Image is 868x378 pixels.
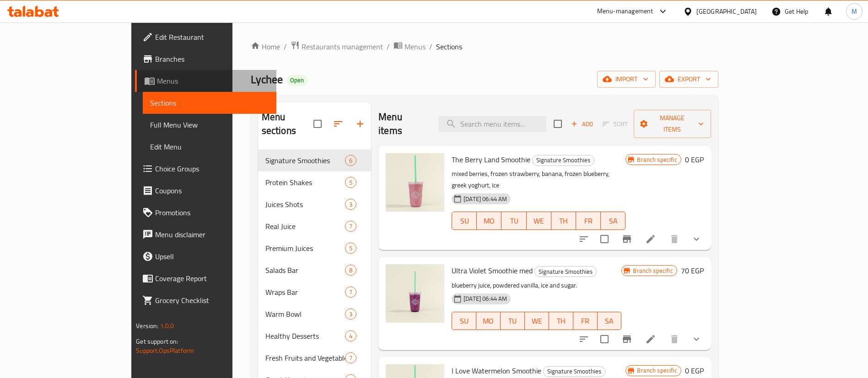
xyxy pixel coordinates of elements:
span: Signature Smoothies [533,155,594,165]
div: Signature Smoothies6 [258,149,372,171]
span: Edit Menu [150,141,269,152]
span: Open [286,76,307,84]
div: items [345,265,356,276]
span: Signature Smoothies [265,155,345,166]
span: 4 [345,332,356,341]
h6: 0 EGP [685,364,704,377]
span: Select all sections [308,114,327,133]
a: Choice Groups [135,158,276,180]
img: Ultra Violet Smoothie med [386,264,444,323]
span: SU [456,214,473,228]
span: Wraps Bar [265,287,345,298]
span: [DATE] 06:44 AM [460,294,511,303]
span: 7 [345,288,356,297]
div: items [345,177,356,188]
div: Open [286,75,307,86]
span: Healthy Desserts [265,330,345,341]
div: items [345,352,356,363]
button: MO [476,312,501,330]
button: SA [598,312,622,330]
button: sort-choices [573,228,595,250]
span: Branch specific [633,155,680,164]
svg: Show Choices [691,234,702,245]
span: Branch specific [629,266,676,275]
span: FR [577,314,594,328]
a: Edit menu item [645,234,656,245]
div: Salads Bar8 [258,259,372,281]
span: Upsell [155,251,269,262]
span: MO [480,214,498,228]
button: Add section [349,113,371,135]
span: Version: [136,320,158,332]
span: Fresh Fruits and Vegetables [265,352,345,363]
p: mixed berries, frozen strawberry, banana, frozen blueberry, greek yoghurt, ice [452,168,625,191]
span: M [852,6,857,16]
span: SU [456,314,473,328]
span: Select to update [595,330,614,349]
h6: 0 EGP [685,153,704,166]
span: SA [601,314,618,328]
span: The Berry Land Smoothie [452,153,530,166]
span: 7 [345,222,356,231]
div: Warm Bowl3 [258,303,372,325]
span: Restaurants management [302,41,383,52]
a: Menu disclaimer [135,224,276,245]
span: Add item [567,117,597,131]
span: I Love Watermelon Smoothie [452,364,541,378]
div: items [345,309,356,319]
h6: 70 EGP [681,264,704,277]
button: SU [452,312,476,330]
div: Signature Smoothies [532,155,594,166]
a: Branches [135,48,276,70]
span: TU [505,214,523,228]
span: 3 [345,200,356,209]
span: Juices Shots [265,199,345,210]
span: Menus [157,75,269,86]
span: Select section first [597,117,634,131]
span: Warm Bowl [265,309,345,319]
div: Premium Juices [265,243,345,254]
img: The Berry Land Smoothie [386,153,444,212]
span: SA [604,214,622,228]
div: items [345,199,356,210]
span: Menus [404,41,426,52]
p: blueberry juice, powdered vanilla, ice and sugar. [452,280,621,291]
span: 5 [345,178,356,187]
button: show more [685,228,707,250]
div: Salads Bar [265,265,345,276]
div: items [345,287,356,298]
span: Protein Shakes [265,177,345,188]
div: Protein Shakes5 [258,171,372,193]
div: items [345,221,356,232]
h2: Menu items [378,110,427,138]
button: TH [551,212,576,230]
svg: Show Choices [691,334,702,345]
span: Add [570,119,594,129]
div: items [345,155,356,166]
input: search [438,116,546,132]
div: Signature Smoothies [534,266,597,277]
button: TH [549,312,573,330]
span: Manage items [641,112,704,135]
button: MO [477,212,501,230]
a: Menus [135,70,276,92]
li: / [284,41,287,52]
a: Coupons [135,180,276,202]
span: Branch specific [633,366,680,375]
div: items [345,330,356,341]
div: Wraps Bar7 [258,281,372,303]
span: 6 [345,156,356,165]
a: Edit menu item [645,334,656,345]
a: Restaurants management [291,41,383,53]
button: Branch-specific-item [616,228,638,250]
button: Manage items [634,110,711,138]
button: TU [501,312,525,330]
span: Real Juice [265,221,345,232]
span: MO [480,314,497,328]
span: WE [530,214,548,228]
span: TH [553,314,570,328]
a: Grocery Checklist [135,289,276,311]
li: / [387,41,390,52]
